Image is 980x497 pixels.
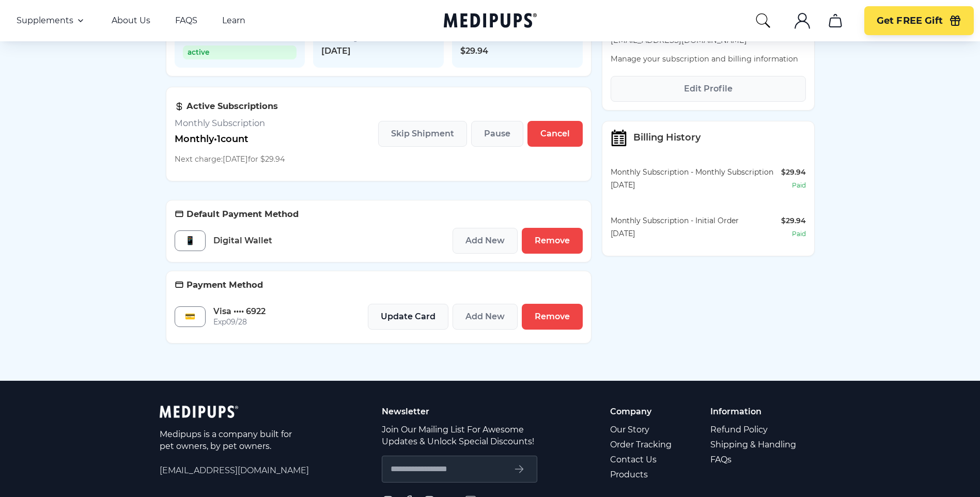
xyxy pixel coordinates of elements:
a: Medipups [444,11,537,32]
p: Company [610,406,673,417]
span: Remove [535,312,570,322]
a: FAQS [175,15,197,26]
a: Contact Us [610,452,673,467]
a: Our Story [610,422,673,437]
span: Supplements [17,15,73,26]
p: Information [710,406,798,417]
span: Add New [465,236,505,246]
a: FAQs [710,452,798,467]
span: Digital Wallet [213,235,272,246]
div: Monthly Subscription - Initial Order [611,215,781,226]
span: Get FREE Gift [877,15,943,27]
button: Edit Profile [611,76,806,102]
span: Exp 09 / 28 [213,317,266,328]
button: Remove [522,304,583,330]
span: active [183,45,297,59]
span: [DATE] [321,45,435,56]
span: Skip Shipment [391,129,454,139]
div: $29.94 [781,167,806,178]
button: Update Card [368,304,448,330]
span: Edit Profile [684,84,733,94]
button: Supplements [17,14,87,27]
button: Add New [453,304,518,330]
p: Monthly • 1 count [175,134,285,145]
div: [DATE] [611,180,781,191]
button: search [755,12,771,29]
h3: Payment Method [175,279,583,290]
div: [DATE] [611,228,781,239]
span: [EMAIL_ADDRESS][DOMAIN_NAME] [160,464,309,476]
div: paid [792,180,806,191]
p: Join Our Mailing List For Awesome Updates & Unlock Special Discounts! [382,424,537,447]
a: Order Tracking [610,437,673,452]
button: Remove [522,228,583,254]
a: Learn [222,15,245,26]
div: Monthly Subscription - Monthly Subscription [611,167,781,178]
a: Shipping & Handling [710,437,798,452]
h3: Active Subscriptions [175,101,285,112]
div: 💳 [175,306,206,327]
div: paid [792,228,806,239]
span: $29.94 [460,45,574,56]
button: account [790,8,815,33]
div: $29.94 [781,215,806,226]
span: Pause [484,129,510,139]
span: Update Card [381,312,435,322]
a: About Us [112,15,150,26]
span: Cancel [540,129,570,139]
h3: Monthly Subscription [175,118,285,129]
button: Get FREE Gift [864,6,974,35]
span: Add New [465,312,505,322]
div: 📱 [175,230,206,251]
a: Products [610,467,673,482]
p: Newsletter [382,406,537,417]
p: Manage your subscription and billing information [611,54,806,65]
button: Pause [471,121,523,147]
button: Skip Shipment [378,121,467,147]
span: Visa •••• 6922 [213,306,266,317]
a: Refund Policy [710,422,798,437]
button: Cancel [527,121,583,147]
h3: Default Payment Method [175,209,583,220]
button: Add New [453,228,518,254]
h3: Billing History [633,132,701,143]
span: Remove [535,236,570,246]
p: Medipups is a company built for pet owners, by pet owners. [160,428,294,452]
button: cart [823,8,848,33]
p: Next charge: [DATE] for $29.94 [175,154,285,165]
